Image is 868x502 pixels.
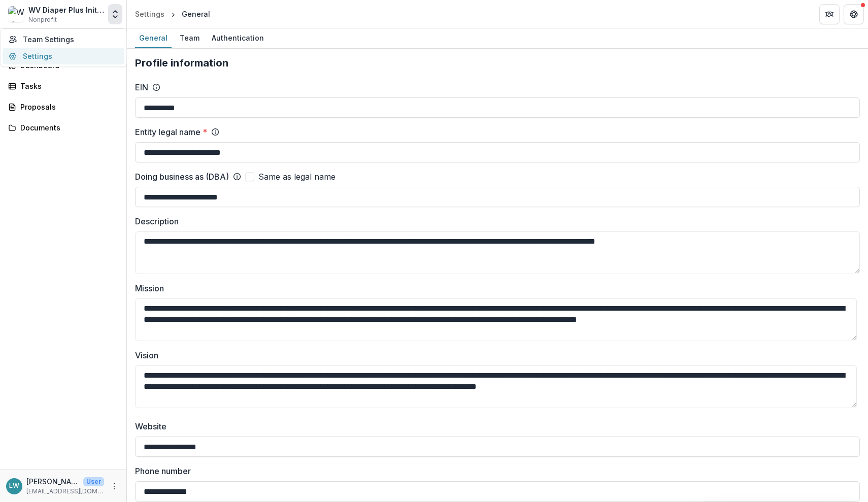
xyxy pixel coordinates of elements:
a: Authentication [208,28,268,48]
nav: breadcrumb [131,7,214,21]
div: Proposals [20,102,114,112]
div: General [135,30,172,45]
span: Same as legal name [258,171,336,183]
p: User [83,477,104,486]
div: Tasks [20,81,114,91]
div: Authentication [208,30,268,45]
label: Website [135,420,854,432]
div: Settings [135,9,164,19]
span: Nonprofit [28,15,57,24]
label: Doing business as (DBA) [135,171,229,183]
label: Phone number [135,465,854,477]
a: Tasks [4,78,122,94]
button: Get Help [844,4,864,24]
img: WV Diaper Plus Initiative [8,6,24,22]
a: Documents [4,119,122,136]
label: Description [135,215,854,227]
button: More [108,480,120,492]
button: Partners [819,4,840,24]
a: Proposals [4,98,122,115]
div: Documents [20,122,114,133]
div: Lindsay Weglinski [9,483,19,489]
a: General [135,28,172,48]
h2: Profile information [135,57,860,69]
div: WV Diaper Plus Initiative [28,5,104,15]
a: Team [176,28,204,48]
label: Entity legal name [135,126,207,138]
p: [EMAIL_ADDRESS][DOMAIN_NAME] [26,487,104,496]
div: General [182,9,210,19]
div: Team [176,30,204,45]
label: Vision [135,349,854,361]
label: EIN [135,81,148,93]
a: Settings [131,7,169,21]
label: Mission [135,282,854,294]
button: Open entity switcher [108,4,122,24]
p: [PERSON_NAME] [26,476,79,487]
